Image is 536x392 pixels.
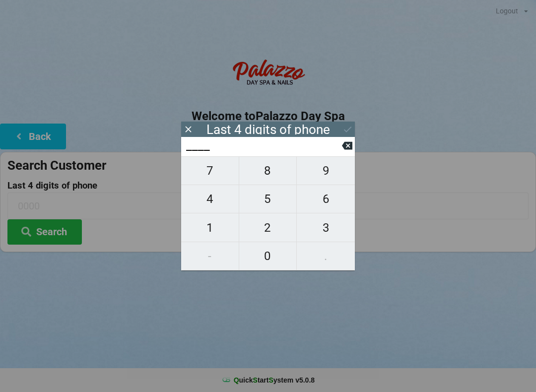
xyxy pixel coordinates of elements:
button: 1 [181,213,239,242]
button: 5 [239,185,297,213]
span: 0 [239,246,297,266]
div: Last 4 digits of phone [206,125,330,134]
span: 4 [181,189,239,209]
button: 3 [297,213,355,242]
button: 4 [181,185,239,213]
button: 0 [239,242,297,270]
span: 7 [181,160,239,181]
button: 8 [239,156,297,185]
button: 7 [181,156,239,185]
span: 2 [239,217,297,238]
span: 8 [239,160,297,181]
span: 1 [181,217,239,238]
button: 9 [297,156,355,185]
span: 9 [297,160,355,181]
button: 2 [239,213,297,242]
button: 6 [297,185,355,213]
span: 6 [297,189,355,209]
span: 3 [297,217,355,238]
span: 5 [239,189,297,209]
